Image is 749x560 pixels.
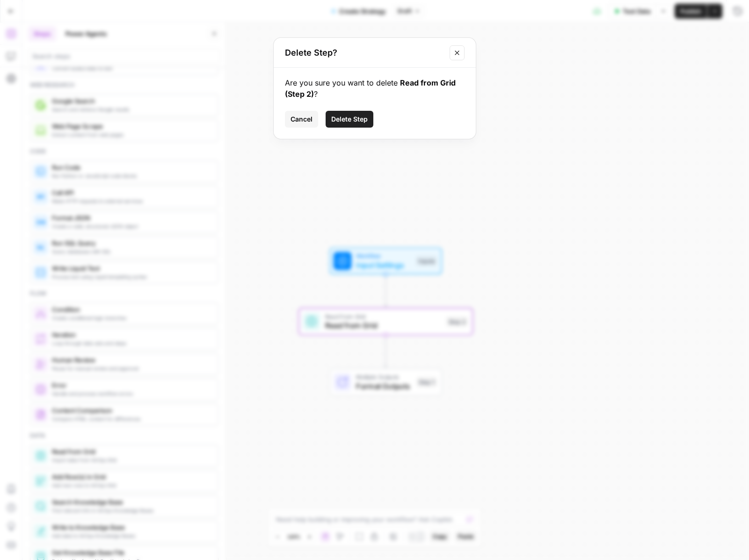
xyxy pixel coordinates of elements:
span: Cancel [291,115,313,124]
div: Are you sure you want to delete ? [285,77,465,100]
span: Delete Step [331,115,368,124]
button: Delete Step [326,111,373,128]
h2: Delete Step? [285,46,444,59]
button: Cancel [285,111,318,128]
button: Close modal [450,45,465,60]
